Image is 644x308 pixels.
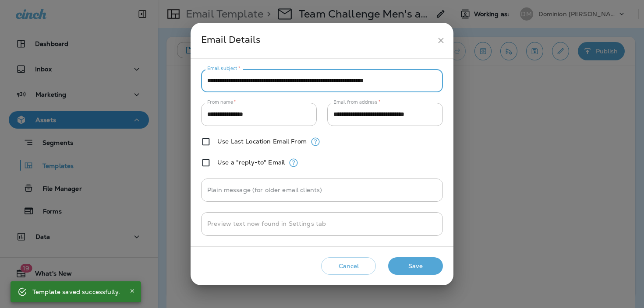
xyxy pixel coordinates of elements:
[201,32,433,49] div: Email Details
[207,99,236,105] label: From name
[207,65,241,72] label: Email subject
[333,99,380,105] label: Email from address
[217,138,307,145] label: Use Last Location Email From
[321,257,376,275] button: Cancel
[433,32,449,49] button: close
[127,286,138,296] button: Close
[388,257,443,275] button: Save
[217,159,285,166] label: Use a "reply-to" Email
[32,284,120,300] div: Template saved successfully.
